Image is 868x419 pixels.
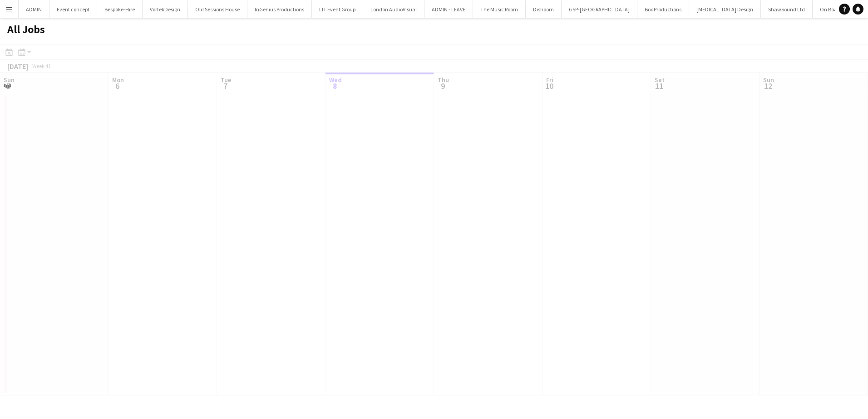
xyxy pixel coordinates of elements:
[312,0,363,18] button: LIT Event Group
[247,0,312,18] button: InGenius Productions
[363,0,424,18] button: London AudioVisual
[143,0,188,18] button: VortekDesign
[424,0,473,18] button: ADMIN - LEAVE
[473,0,526,18] button: The Music Room
[19,0,49,18] button: ADMIN
[188,0,247,18] button: Old Sessions House
[526,0,562,18] button: Dishoom
[637,0,689,18] button: Box Productions
[49,0,97,18] button: Event concept
[689,0,761,18] button: [MEDICAL_DATA] Design
[562,0,637,18] button: GSP-[GEOGRAPHIC_DATA]
[97,0,143,18] button: Bespoke-Hire
[761,0,813,18] button: ShawSound Ltd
